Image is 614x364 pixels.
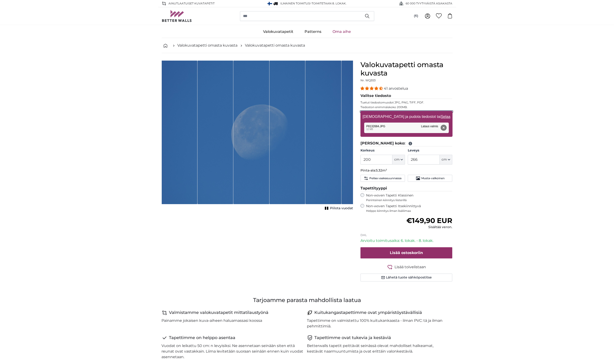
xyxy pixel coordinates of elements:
[162,296,453,304] h3: Tarjoamme parasta mahdollista laatua
[360,93,453,99] legend: Valitse tiedosto
[360,168,453,173] p: Pinta-ala:
[406,225,452,230] div: Sisältää veron.
[360,264,453,270] button: Lisää toivelistaan
[384,86,408,91] span: 41 arvostelua
[440,155,452,165] button: cm
[366,198,453,202] span: Perinteinen kiinnitys liisterillä
[369,176,401,180] span: Peilaa vaakasuunnassa
[315,335,391,341] h4: Tapettimme ovat tukevia ja kestäviä
[360,175,405,182] button: Peilaa vaakasuunnassa
[421,176,445,180] span: Musta-valkoinen
[442,157,447,162] span: cm
[390,251,423,255] span: Lisää ostoskoriin
[315,309,422,316] h4: Kuitukangastapettimme ovat ympäristöystävällisiä
[361,112,452,121] label: [DEMOGRAPHIC_DATA] ja pudota tiedostot tai
[323,205,353,212] button: Piilota vuodat
[178,43,238,48] a: Valokuvatapetti omasta kuvasta
[360,79,376,82] span: Nr. WQ553
[268,2,272,5] img: Suomi
[307,318,449,329] p: Tapettimme on valmistettu 100% kuitukankaasta - ilman PVC: tä ja ilman pehmittimiä.
[360,86,384,91] span: 4.39 stars
[360,185,453,191] legend: Tapettityyppi
[360,238,453,244] p: Arvioitu toimitusaika: 6. lokak. - 8. lokak.
[366,193,453,202] label: Non-woven Tapetti Klassinen
[360,141,453,146] legend: [PERSON_NAME] koko:
[360,148,405,153] label: Korkeus
[408,148,452,153] label: Leveys
[257,26,299,38] a: Valokuvatapetit
[410,12,422,20] button: (fi)
[162,343,303,360] p: Vuodat on leikattu 50 cm: n levyisiksi. Ne asennetaan seinään siten että reunat ovat vastakkain. ...
[327,26,357,38] a: Oma aihe
[406,216,452,225] span: €149,90 EUR
[169,309,269,316] h4: Valmistamme valokuvatapetit mittatilaustyönä
[360,105,453,109] p: Tiedoston enimmäiskoko 200MB.
[392,155,405,165] button: cm
[310,2,346,5] span: -
[360,61,453,77] h1: Valokuvatapetti omasta kuvasta
[330,206,353,211] span: Piilota vuodat
[441,115,450,119] u: Selaa
[360,247,453,258] button: Lisää ostoskoriin
[162,38,453,53] nav: breadcrumbs
[169,1,215,6] span: AINUTLAATUISET Kuvatapetit
[162,10,192,22] img: Betterwalls
[366,209,453,213] span: Helppo kiinnitys ilman lisäliimaa
[312,2,346,5] span: Toimitetaan 8. lokak.
[376,168,387,172] span: 5.32m²
[162,61,353,212] div: 1 of 1
[162,318,262,323] p: Painamme jokaisen kuva-aiheen haluamassasi koossa
[360,274,453,282] button: Lähetä tuote sähköpostitse
[394,264,426,270] span: Lisää toivelistaan
[307,343,449,354] p: Betterwalls tapetit peittävät seinässä olevat mahdolliset halkeamat, kestävät naarmuuntumista ja ...
[406,1,453,6] span: 60 000 TYYTYVÄISTÄ ASIAKASTA
[366,204,453,213] label: Non-woven Tapetti Itsekiinnittyvä
[408,175,452,182] button: Musta-valkoinen
[360,233,453,237] p: DHL
[245,43,305,48] a: Valokuvatapetti omasta kuvasta
[299,26,327,38] a: Patterns
[280,2,310,5] span: Ilmainen toimitus!
[394,157,400,162] span: cm
[169,335,236,341] h4: Tapettimme on helppo asentaa
[360,101,453,104] p: Tuetut tiedostomuodot JPG, PNG, TIFF, PDF.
